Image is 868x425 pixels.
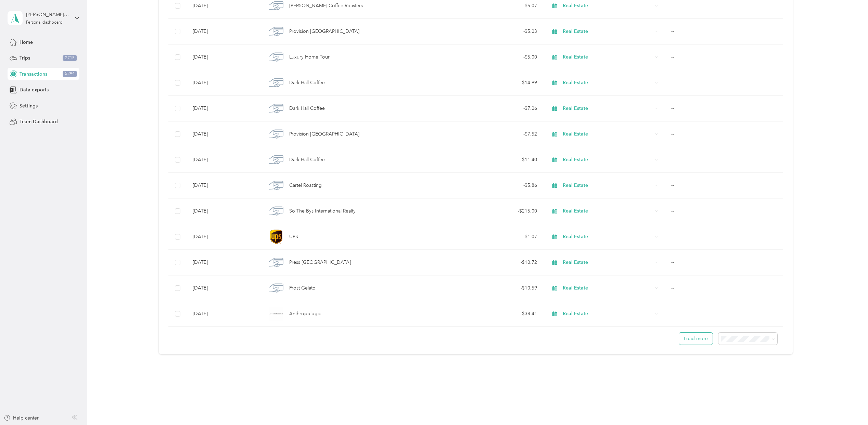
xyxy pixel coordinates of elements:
div: Personal dashboard [26,21,63,25]
div: - $11.40 [443,156,537,164]
img: Dark Hall Coffee [269,153,283,167]
button: Load more [679,333,713,345]
div: - $14.99 [443,79,537,87]
img: UPS [269,230,283,244]
td: -- [666,301,783,327]
span: 5294 [63,71,77,77]
td: [DATE] [187,96,261,121]
div: [PERSON_NAME][EMAIL_ADDRESS][DOMAIN_NAME] [26,11,69,18]
span: Press [GEOGRAPHIC_DATA] [289,259,351,266]
span: Dark Hall Coffee [289,105,325,112]
span: Real Estate [563,28,653,35]
div: - $5.86 [443,182,537,189]
td: -- [666,173,783,198]
span: Real Estate [563,156,653,164]
td: -- [666,198,783,224]
span: Anthropologie [289,310,321,318]
span: Cartel Roasting [289,182,322,189]
span: Home [20,39,33,46]
span: Dark Hall Coffee [289,156,325,164]
td: [DATE] [187,44,261,70]
td: [DATE] [187,198,261,224]
span: Provision [GEOGRAPHIC_DATA] [289,130,359,138]
span: UPS [289,233,298,241]
div: - $10.72 [443,259,537,266]
td: -- [666,44,783,70]
span: Data exports [20,86,49,93]
span: 2715 [63,55,77,61]
td: -- [666,19,783,44]
td: -- [666,70,783,96]
span: Team Dashboard [20,118,58,125]
span: Dark Hall Coffee [289,79,325,87]
td: [DATE] [187,19,261,44]
img: Press Scottsdale Quarter [269,255,283,270]
img: Luxury Home Tour [269,50,283,64]
img: Anthropologie [269,307,283,321]
img: Dark Hall Coffee [269,76,283,90]
td: -- [666,250,783,275]
div: - $215.00 [443,207,537,215]
img: So The Bys International Realty [269,204,283,218]
span: [PERSON_NAME] Coffee Roasters [289,2,363,10]
span: Real Estate [563,53,653,61]
span: Real Estate [563,130,653,138]
span: Real Estate [563,182,653,189]
img: Frost Gelato [269,281,283,295]
span: Real Estate [563,310,653,318]
div: - $10.59 [443,284,537,292]
td: [DATE] [187,250,261,275]
img: Provision 7th Street [269,24,283,39]
td: -- [666,224,783,250]
div: - $7.52 [443,130,537,138]
span: Real Estate [563,207,653,215]
span: Provision [GEOGRAPHIC_DATA] [289,28,359,35]
span: Luxury Home Tour [289,53,330,61]
td: -- [666,147,783,173]
td: [DATE] [187,121,261,147]
div: - $38.41 [443,310,537,318]
div: - $5.03 [443,28,537,35]
div: - $1.07 [443,233,537,241]
button: Help center [4,414,39,422]
span: Real Estate [563,79,653,87]
iframe: Everlance-gr Chat Button Frame [830,387,868,425]
span: So The Bys International Realty [289,207,356,215]
img: Dark Hall Coffee [269,101,283,116]
span: Trips [20,54,30,62]
span: Real Estate [563,233,653,241]
td: [DATE] [187,275,261,301]
div: - $7.06 [443,105,537,112]
td: [DATE] [187,147,261,173]
td: -- [666,96,783,121]
span: Settings [20,102,38,110]
img: Provision 7th Street [269,127,283,141]
span: Transactions [20,70,47,78]
div: - $5.07 [443,2,537,10]
span: Frost Gelato [289,284,316,292]
span: Real Estate [563,2,653,10]
span: Real Estate [563,284,653,292]
td: -- [666,121,783,147]
td: [DATE] [187,224,261,250]
td: [DATE] [187,173,261,198]
img: Cartel Roasting [269,178,283,193]
td: [DATE] [187,301,261,327]
td: [DATE] [187,70,261,96]
td: -- [666,275,783,301]
span: Real Estate [563,105,653,112]
span: Real Estate [563,259,653,266]
div: - $5.00 [443,53,537,61]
